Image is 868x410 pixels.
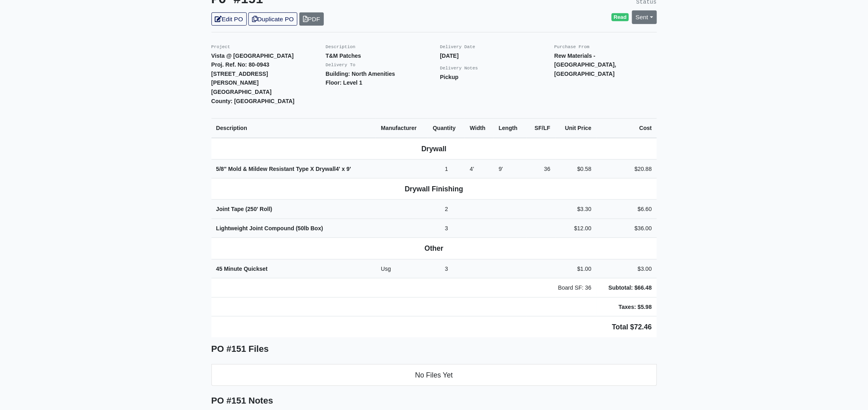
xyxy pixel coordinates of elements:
[440,53,459,59] strong: [DATE]
[555,259,596,278] td: $1.00
[421,145,447,153] b: Drywall
[555,200,596,219] td: $3.30
[596,219,657,238] td: $36.00
[555,219,596,238] td: $12.00
[470,166,474,172] span: 4'
[211,89,272,95] strong: [GEOGRAPHIC_DATA]
[326,71,395,77] strong: Building: North Amenities
[428,259,465,278] td: 3
[216,266,268,272] strong: 45 Minute Quickset
[326,53,361,59] strong: T&M Patches
[216,206,272,212] strong: Joint Tape (250' Roll)
[326,63,356,67] small: Delivery To
[211,119,376,138] th: Description
[596,159,657,179] td: $20.88
[211,364,657,386] li: No Files Yet
[596,200,657,219] td: $6.60
[326,45,356,49] small: Description
[596,278,657,298] td: Subtotal: $66.48
[425,244,443,252] b: Other
[526,159,555,179] td: 36
[248,12,297,26] a: Duplicate PO
[347,166,351,172] span: 9'
[405,185,463,193] b: Drywall Finishing
[299,12,324,26] a: PDF
[440,74,459,80] strong: Pickup
[555,51,657,79] p: Rew Materials - [GEOGRAPHIC_DATA], [GEOGRAPHIC_DATA]
[440,66,478,71] small: Delivery Notes
[555,45,590,49] small: Purchase From
[440,45,476,49] small: Delivery Date
[596,259,657,278] td: $3.00
[555,159,596,179] td: $0.58
[376,259,428,278] td: Usg
[499,166,503,172] span: 9'
[211,396,657,406] h5: PO #151 Notes
[211,53,294,59] strong: Vista @ [GEOGRAPHIC_DATA]
[465,119,494,138] th: Width
[428,159,465,179] td: 1
[216,225,323,231] strong: Lightweight Joint Compound (50lb Box)
[428,119,465,138] th: Quantity
[596,119,657,138] th: Cost
[211,45,230,49] small: Project
[326,79,363,86] strong: Floor: Level 1
[555,119,596,138] th: Unit Price
[211,71,268,86] strong: [STREET_ADDRESS][PERSON_NAME]
[211,12,247,26] a: Edit PO
[211,344,657,354] h5: PO #151 Files
[596,297,657,317] td: Taxes: $5.98
[342,166,345,172] span: x
[376,119,428,138] th: Manufacturer
[211,98,295,104] strong: County: [GEOGRAPHIC_DATA]
[211,317,657,338] td: Total $72.46
[494,119,526,138] th: Length
[428,219,465,238] td: 3
[211,61,270,68] strong: Proj. Ref. No: 80-0943
[216,166,351,172] strong: 5/8" Mold & Mildew Resistant Type X Drywall
[612,13,629,21] span: Read
[526,119,555,138] th: SF/LF
[558,284,592,291] span: Board SF: 36
[336,166,340,172] span: 4'
[632,10,657,24] a: Sent
[428,200,465,219] td: 2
